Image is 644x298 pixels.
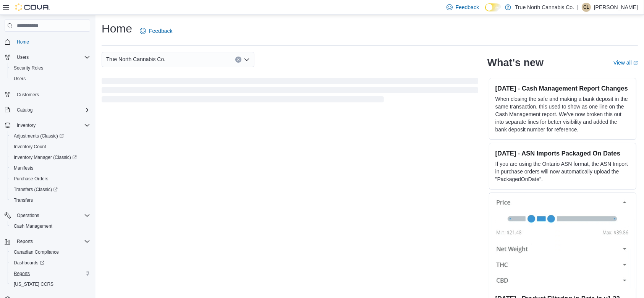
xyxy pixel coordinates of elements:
p: | [577,3,579,12]
span: Users [14,53,90,62]
span: Transfers [11,196,90,205]
a: Adjustments (Classic) [11,131,67,141]
span: Inventory Count [11,142,90,151]
span: Customers [17,92,39,98]
span: Manifests [11,164,90,173]
a: Canadian Compliance [11,248,62,257]
span: Inventory Manager (Classic) [11,153,90,162]
a: Inventory Count [11,142,49,151]
a: Feedback [137,23,175,39]
span: Catalog [14,105,90,115]
span: Operations [14,211,90,220]
span: Washington CCRS [11,280,90,289]
button: Operations [2,210,93,221]
a: Manifests [11,164,36,173]
button: Canadian Compliance [8,247,93,258]
button: Clear input [235,57,241,63]
span: Home [17,39,29,45]
button: Reports [2,236,93,247]
span: Reports [14,237,90,246]
button: Users [8,73,93,84]
span: Catalog [17,107,32,113]
span: Purchase Orders [11,174,90,183]
span: CL [583,3,589,12]
span: True North Cannabis Co. [106,55,165,64]
span: Reports [11,269,90,278]
a: Adjustments (Classic) [8,131,93,141]
span: Users [14,76,26,82]
h3: [DATE] - ASN Imports Packaged On Dates [495,149,630,157]
svg: External link [633,61,638,65]
span: Operations [17,212,39,219]
span: Security Roles [14,65,43,71]
button: Inventory [14,121,39,130]
span: Canadian Compliance [14,249,59,255]
a: Reports [11,269,33,278]
span: Adjustments (Classic) [11,131,90,141]
span: Transfers (Classic) [14,186,58,193]
div: Charity Larocque [582,3,591,12]
h2: What's new [487,57,544,69]
img: Cova [15,3,50,11]
a: Inventory Manager (Classic) [11,153,80,162]
a: Dashboards [11,258,47,267]
button: Catalog [2,105,93,115]
button: Open list of options [244,57,250,63]
button: Purchase Orders [8,173,93,184]
span: Users [11,74,90,83]
span: Dashboards [11,258,90,267]
h3: [DATE] - Cash Management Report Changes [495,84,630,92]
button: Reports [14,237,36,246]
a: [US_STATE] CCRS [11,280,57,289]
a: Dashboards [8,258,93,268]
p: [PERSON_NAME] [594,3,638,12]
span: Transfers (Classic) [11,185,90,194]
button: Transfers [8,195,93,206]
a: Customers [14,90,42,99]
button: Customers [2,89,93,100]
span: Reports [17,238,33,245]
a: Transfers [11,196,36,205]
p: True North Cannabis Co. [515,3,574,12]
span: Feedback [149,27,172,35]
span: Security Roles [11,63,90,73]
button: [US_STATE] CCRS [8,279,93,290]
span: [US_STATE] CCRS [14,281,53,287]
span: Adjustments (Classic) [14,133,64,139]
a: Purchase Orders [11,174,52,183]
span: Loading [102,79,478,104]
p: When closing the safe and making a bank deposit in the same transaction, this used to show as one... [495,95,630,133]
button: Home [2,36,93,47]
span: Inventory Count [14,144,46,150]
span: Manifests [14,165,33,171]
span: Cash Management [14,223,52,229]
a: Inventory Manager (Classic) [8,152,93,163]
span: Inventory Manager (Classic) [14,154,77,160]
span: Canadian Compliance [11,248,90,257]
span: Users [17,54,29,60]
button: Inventory [2,120,93,131]
a: Security Roles [11,63,46,73]
button: Manifests [8,163,93,173]
button: Security Roles [8,63,93,73]
span: Feedback [456,3,479,11]
button: Users [14,53,32,62]
a: Cash Management [11,222,55,231]
button: Reports [8,268,93,279]
span: Customers [14,89,90,99]
span: Reports [14,270,30,277]
span: Purchase Orders [14,176,49,182]
a: Users [11,74,29,83]
span: Transfers [14,197,33,203]
h1: Home [102,21,132,36]
p: If you are using the Ontario ASN format, the ASN Import in purchase orders will now automatically... [495,160,630,183]
button: Operations [14,211,42,220]
a: Home [14,37,32,47]
button: Cash Management [8,221,93,232]
span: Home [14,37,90,47]
button: Users [2,52,93,63]
span: Inventory [14,121,90,130]
span: Inventory [17,122,36,128]
span: Dashboards [14,260,44,266]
